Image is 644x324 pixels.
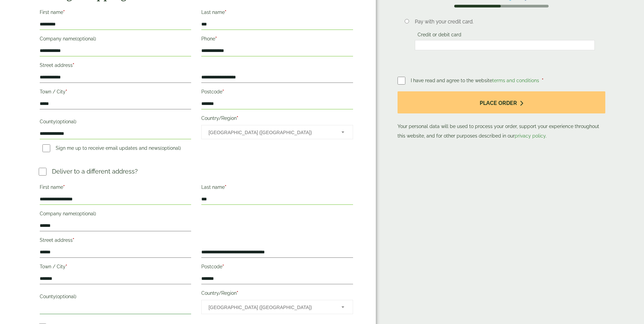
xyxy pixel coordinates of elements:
input: Sign me up to receive email updates and news(optional) [42,144,50,152]
abbr: required [215,36,217,41]
label: Postcode [201,87,353,98]
span: I have read and agree to the website [411,78,540,83]
abbr: required [66,264,67,269]
abbr: required [73,237,74,243]
span: (optional) [75,36,96,41]
label: Country/Region [201,113,353,125]
abbr: required [222,264,224,269]
abbr: required [237,290,238,296]
label: County [40,292,191,303]
label: Street address [40,235,191,247]
label: Sign me up to receive email updates and news [40,145,184,153]
label: Last name [201,182,353,194]
label: First name [40,7,191,19]
label: Street address [40,60,191,72]
a: terms and conditions [492,78,539,83]
span: (optional) [56,294,76,299]
label: Town / City [40,262,191,273]
abbr: required [73,62,74,68]
label: Credit or debit card [415,32,464,39]
p: Your personal data will be used to process your order, support your experience throughout this we... [398,91,606,141]
span: Country/Region [201,300,353,314]
span: United Kingdom (UK) [208,300,332,314]
label: Country/Region [201,288,353,300]
abbr: required [63,184,65,190]
span: Country/Region [201,125,353,139]
span: (optional) [160,145,181,151]
abbr: required [542,78,544,83]
label: Town / City [40,87,191,98]
label: Company name [40,209,191,220]
abbr: required [222,89,224,94]
abbr: required [63,10,65,15]
abbr: required [225,10,226,15]
label: Postcode [201,262,353,273]
a: privacy policy [515,133,546,139]
span: United Kingdom (UK) [208,125,332,140]
p: Deliver to a different address? [52,167,138,176]
label: Company name [40,34,191,46]
abbr: required [237,115,238,121]
span: (optional) [75,211,96,216]
span: (optional) [56,119,76,124]
button: Place order [398,91,606,113]
label: Phone [201,34,353,46]
label: First name [40,182,191,194]
label: Last name [201,7,353,19]
p: Pay with your credit card. [415,18,595,25]
abbr: required [66,89,67,94]
abbr: required [225,184,226,190]
iframe: Secure card payment input frame [417,42,593,48]
label: County [40,117,191,128]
